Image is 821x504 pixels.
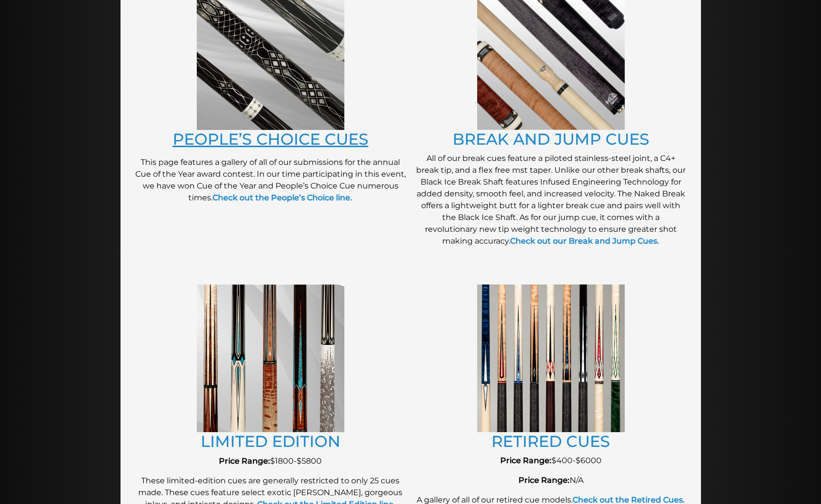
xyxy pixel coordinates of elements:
[453,129,649,149] a: BREAK AND JUMP CUES
[213,193,352,202] a: Check out the People’s Choice line.
[135,157,406,204] p: This page features a gallery of all of our submissions for the annual Cue of the Year award conte...
[416,474,686,486] p: N/A
[416,153,686,247] p: All of our break cues feature a piloted stainless-steel joint, a C4+ break tip, and a flex free m...
[491,432,610,451] a: RETIRED CUES
[518,475,570,485] strong: Price Range:
[416,455,686,467] p: $400-$6000
[173,129,368,149] a: PEOPLE’S CHOICE CUES
[201,432,340,451] a: LIMITED EDITION
[510,236,659,246] a: Check out our Break and Jump Cues.
[135,455,406,467] p: $1800-$5800
[500,456,551,465] strong: Price Range:
[219,456,270,466] strong: Price Range:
